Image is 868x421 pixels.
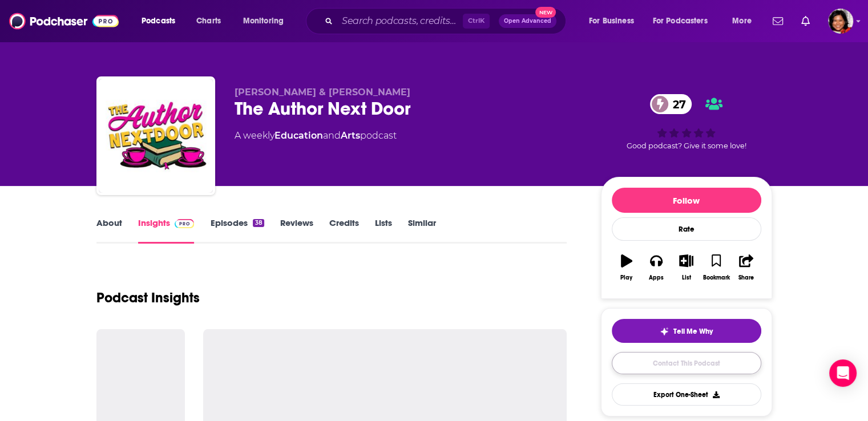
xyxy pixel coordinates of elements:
[673,327,713,336] span: Tell Me Why
[660,327,669,336] img: tell me why sparkle
[235,87,410,98] span: [PERSON_NAME] & [PERSON_NAME]
[138,217,195,244] a: InsightsPodchaser Pro
[828,9,853,34] span: Logged in as terelynbc
[612,217,761,241] div: Rate
[235,12,298,30] button: open menu
[504,18,551,24] span: Open Advanced
[280,217,313,244] a: Reviews
[134,12,190,30] button: open menu
[641,247,671,288] button: Apps
[329,217,359,244] a: Credits
[731,247,761,288] button: Share
[671,247,701,288] button: List
[99,79,213,193] img: The Author Next Door
[581,12,648,30] button: open menu
[661,94,692,114] span: 27
[142,13,175,29] span: Podcasts
[9,10,119,32] img: Podchaser - Follow, Share and Rate Podcasts
[499,14,556,28] button: Open AdvancedNew
[649,274,664,281] div: Apps
[703,274,729,281] div: Bookmark
[653,13,708,29] span: For Podcasters
[682,274,691,281] div: List
[768,11,788,31] a: Show notifications dropdown
[535,7,556,18] span: New
[612,352,761,374] a: Contact This Podcast
[323,130,341,141] span: and
[274,130,323,141] a: Education
[408,217,436,244] a: Similar
[189,12,228,30] a: Charts
[738,274,754,281] div: Share
[463,14,490,29] span: Ctrl K
[612,247,641,288] button: Play
[732,13,752,29] span: More
[650,94,692,114] a: 27
[797,11,814,31] a: Show notifications dropdown
[612,319,761,343] button: tell me why sparkleTell Me Why
[612,188,761,213] button: Follow
[341,130,360,141] a: Arts
[828,9,853,34] img: User Profile
[96,289,200,306] h1: Podcast Insights
[96,217,122,244] a: About
[601,87,772,157] div: 27Good podcast? Give it some love!
[589,13,634,29] span: For Business
[210,217,264,244] a: Episodes38
[620,274,632,281] div: Play
[253,219,264,227] div: 38
[701,247,731,288] button: Bookmark
[317,8,577,34] div: Search podcasts, credits, & more...
[724,12,766,30] button: open menu
[196,13,221,29] span: Charts
[175,219,195,228] img: Podchaser Pro
[829,359,857,387] div: Open Intercom Messenger
[337,12,463,30] input: Search podcasts, credits, & more...
[375,217,392,244] a: Lists
[627,141,746,150] span: Good podcast? Give it some love!
[828,9,853,34] button: Show profile menu
[243,13,284,29] span: Monitoring
[612,383,761,406] button: Export One-Sheet
[645,12,724,30] button: open menu
[235,129,397,143] div: A weekly podcast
